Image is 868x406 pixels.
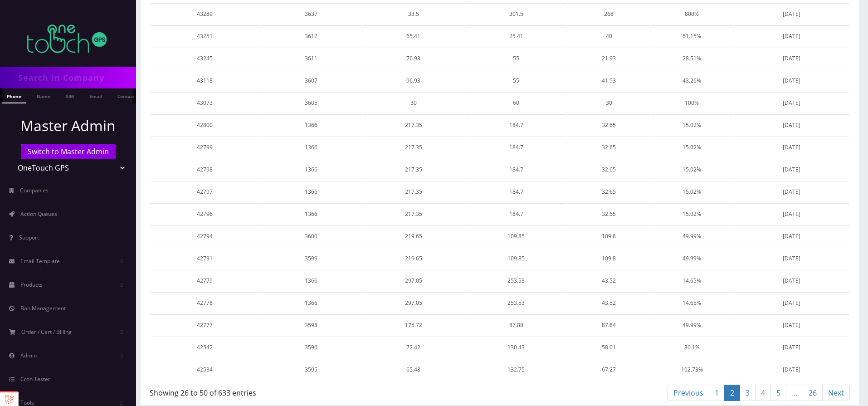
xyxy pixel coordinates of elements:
[568,292,650,313] td: 43.52
[734,181,849,202] td: [DATE]
[465,203,567,225] td: 184.7
[651,359,733,380] td: 102.73%
[363,203,464,225] td: 217.35
[651,314,733,336] td: 49.99%
[734,270,849,291] td: [DATE]
[61,88,78,103] a: SIM
[260,248,361,269] td: 3599
[151,48,259,69] td: 43245
[465,159,567,180] td: 184.7
[32,88,55,103] a: Name
[19,234,39,241] span: Support
[822,385,850,401] a: Next
[651,70,733,91] td: 43.26%
[151,114,259,136] td: 42800
[465,359,567,380] td: 132.75
[363,292,464,313] td: 297.05
[260,225,361,247] td: 3600
[465,70,567,91] td: 55
[668,385,709,401] a: Previous
[363,70,464,91] td: 96.93
[260,359,361,380] td: 3595
[651,270,733,291] td: 14.65%
[709,385,725,401] a: 1
[151,159,259,180] td: 42798
[151,3,259,24] td: 43289
[465,181,567,202] td: 184.7
[151,181,259,202] td: 42797
[465,3,567,24] td: 301.5
[568,137,650,158] td: 32.65
[260,314,361,336] td: 3598
[568,48,650,69] td: 21.93
[21,328,72,336] span: Order / Cart / Billing
[151,225,259,247] td: 42794
[568,270,650,291] td: 43.52
[363,181,464,202] td: 217.35
[151,270,259,291] td: 42779
[20,281,43,289] span: Products
[734,70,849,91] td: [DATE]
[651,159,733,180] td: 15.02%
[465,337,567,358] td: 130.43
[651,337,733,358] td: 80.1%
[734,114,849,136] td: [DATE]
[465,225,567,247] td: 109.85
[363,114,464,136] td: 217.35
[568,248,650,269] td: 109.8
[151,314,259,336] td: 42777
[20,304,66,312] span: Ban Management
[363,314,464,336] td: 175.72
[651,25,733,47] td: 61.15%
[734,314,849,336] td: [DATE]
[21,144,116,159] a: Switch to Master Admin
[568,92,650,113] td: 30
[651,48,733,69] td: 28.51%
[363,270,464,291] td: 297.05
[651,3,733,24] td: 800%
[755,385,771,401] a: 4
[363,337,464,358] td: 72.42
[803,385,823,401] a: 26
[363,48,464,69] td: 76.93
[260,270,361,291] td: 1366
[651,92,733,113] td: 100%
[770,385,786,401] a: 5
[651,292,733,313] td: 14.65%
[465,92,567,113] td: 60
[260,159,361,180] td: 1366
[734,337,849,358] td: [DATE]
[363,248,464,269] td: 219.65
[260,114,361,136] td: 1366
[20,186,49,194] span: Companies
[363,137,464,158] td: 217.35
[2,88,26,103] a: Phone
[734,248,849,269] td: [DATE]
[465,292,567,313] td: 253.53
[465,248,567,269] td: 109.85
[568,181,650,202] td: 32.65
[568,203,650,225] td: 32.65
[465,48,567,69] td: 55
[151,25,259,47] td: 43251
[363,92,464,113] td: 30
[651,248,733,269] td: 49.99%
[20,352,37,359] span: Admin
[740,385,756,401] a: 3
[260,137,361,158] td: 1366
[151,203,259,225] td: 42796
[260,3,361,24] td: 3637
[363,225,464,247] td: 219.65
[651,137,733,158] td: 15.02%
[734,159,849,180] td: [DATE]
[734,292,849,313] td: [DATE]
[465,314,567,336] td: 87.88
[786,385,803,401] a: …
[260,292,361,313] td: 1366
[363,159,464,180] td: 217.35
[465,25,567,47] td: 25.41
[151,92,259,113] td: 43073
[651,114,733,136] td: 15.02%
[568,70,650,91] td: 41.93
